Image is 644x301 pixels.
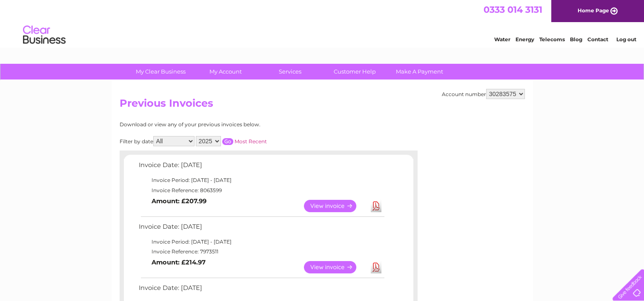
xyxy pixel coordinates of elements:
[371,261,381,273] a: Download
[121,5,524,41] div: Clear Business is a trading name of Verastar Limited (registered in [GEOGRAPHIC_DATA] No. 3667643...
[137,159,386,175] td: Invoice Date: [DATE]
[515,36,534,43] a: Energy
[235,138,267,145] a: Most Recent
[587,36,608,43] a: Contact
[126,64,196,80] a: My Clear Business
[304,200,366,212] a: View
[384,64,455,80] a: Make A Payment
[484,4,542,15] a: 0333 014 3131
[304,261,366,273] a: View
[190,64,260,80] a: My Account
[137,221,386,237] td: Invoice Date: [DATE]
[152,197,206,205] b: Amount: £207.99
[120,122,343,128] div: Download or view any of your previous invoices below.
[371,200,381,212] a: Download
[137,282,386,298] td: Invoice Date: [DATE]
[152,258,206,266] b: Amount: £214.97
[539,36,565,43] a: Telecoms
[137,247,386,257] td: Invoice Reference: 7973511
[137,175,386,185] td: Invoice Period: [DATE] - [DATE]
[137,237,386,247] td: Invoice Period: [DATE] - [DATE]
[120,97,525,114] h2: Previous Invoices
[137,185,386,196] td: Invoice Reference: 8063599
[442,89,525,99] div: Account number
[320,64,390,80] a: Customer Help
[494,36,510,43] a: Water
[616,36,636,43] a: Log out
[23,22,66,48] img: logo.png
[255,64,325,80] a: Services
[570,36,582,43] a: Blog
[120,136,343,146] div: Filter by date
